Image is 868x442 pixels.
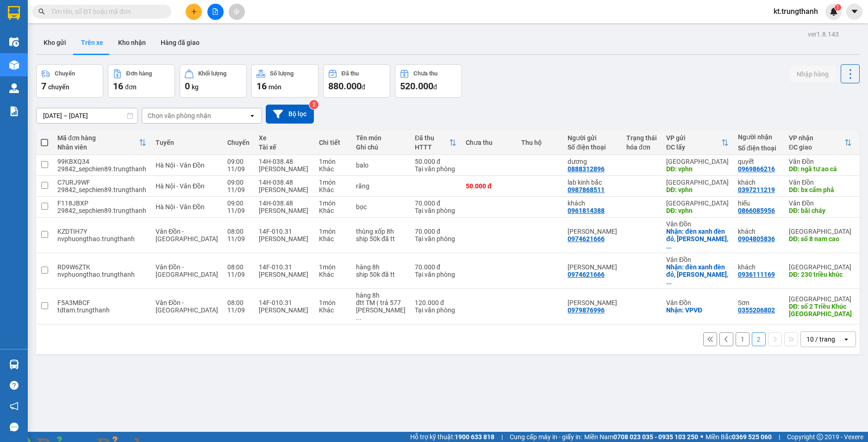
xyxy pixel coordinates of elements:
div: nvphuongthao.trungthanh [57,271,146,278]
div: ship 50k đã tt [356,271,406,278]
span: đ [433,83,437,91]
span: caret-down [850,7,859,16]
div: Số điện thoại [568,143,617,151]
button: Chưa thu520.000đ [395,64,462,98]
div: 10 / trang [806,335,835,344]
div: răng [356,182,406,190]
div: 09:00 [227,199,250,207]
div: DĐ: số 8 nam cao [789,235,852,243]
div: DĐ: bx cẩm phả [789,186,852,193]
button: Khối lượng0kg [180,64,247,98]
div: Sơn [738,299,780,306]
div: Đã thu [342,70,359,77]
div: balo [356,162,406,169]
div: Trạng thái [626,134,657,142]
div: [GEOGRAPHIC_DATA] [666,158,729,165]
span: ... [356,314,362,321]
div: [PERSON_NAME] [259,271,310,278]
div: 1 món [319,263,347,271]
span: search [38,8,45,15]
div: Xe [259,134,310,142]
button: Đã thu880.000đ [323,64,390,98]
div: 0936111169 [738,271,775,278]
th: Toggle SortBy [662,131,733,155]
span: ⚪️ [700,435,703,439]
img: warehouse-icon [9,360,19,369]
span: kt.trungthanh [766,6,825,17]
div: thùng xốp 8h [356,228,406,235]
button: Số lượng16món [251,64,318,98]
div: 0355206802 [738,306,775,314]
div: Khác [319,235,347,243]
div: 11/09 [227,306,250,314]
div: [PERSON_NAME] [259,207,310,214]
div: 14F-010.31 [259,263,310,271]
span: 520.000 [400,81,433,92]
span: ... [666,278,672,286]
span: Vân Đồn - [GEOGRAPHIC_DATA] [156,228,218,243]
div: ĐC giao [789,143,844,151]
div: Người gửi [568,134,617,142]
div: [PERSON_NAME] [259,306,310,314]
div: 50.000 đ [415,158,456,165]
div: Tại văn phòng [415,271,456,278]
button: file-add [207,4,224,20]
div: Đơn hàng [126,70,152,77]
span: Hà Nội - Vân Đồn [156,203,205,211]
div: khách [738,179,780,186]
button: Bộ lọc [266,105,314,124]
div: Số điện thoại [738,144,780,152]
span: kg [192,83,199,91]
div: c giang [568,263,617,271]
span: message [10,423,19,431]
div: 0974621666 [568,271,605,278]
span: đ [362,83,365,91]
div: F5A3MBCF [57,299,146,306]
sup: 1 [835,4,841,11]
div: Tên món [356,134,406,142]
div: 0987868511 [568,186,605,193]
span: | [779,432,780,442]
span: 880.000 [328,81,362,92]
img: warehouse-icon [9,83,19,93]
div: Vân Đồn [666,256,729,263]
strong: 0708 023 035 - 0935 103 250 [613,433,698,441]
span: Hà Nội - Vân Đồn [156,182,205,190]
button: aim [229,4,245,20]
div: [GEOGRAPHIC_DATA] [666,179,729,186]
div: [GEOGRAPHIC_DATA] [789,228,852,235]
div: Vân Đồn [789,158,852,165]
div: 70.000 đ [415,199,456,207]
input: Select a date range. [37,108,137,123]
button: Chuyến7chuyến [36,64,103,98]
div: Nhận: đèn xanh đèn đỏ, Tô Hiệu, Cẩm Phả -VPĐ [666,228,729,250]
div: 0979876996 [568,306,605,314]
span: Hỗ trợ kỹ thuật: [410,432,494,442]
div: RD9W6ZTK [57,263,146,271]
button: Nhập hàng [789,66,836,82]
img: solution-icon [9,106,19,116]
div: hóa đơn [626,143,657,151]
div: hiếu [738,199,780,207]
div: quyết [738,158,780,165]
div: hàng 8h [356,263,406,271]
div: Huy Triều [568,299,617,306]
span: 16 [256,81,267,92]
div: 70.000 đ [415,263,456,271]
div: 14H-038.48 [259,199,310,207]
div: 29842_sepchien89.trungthanh [57,207,146,214]
div: Tại văn phòng [415,235,456,243]
span: 7 [41,81,46,92]
th: Toggle SortBy [53,131,151,155]
button: Trên xe [74,31,111,54]
div: [PERSON_NAME] [259,186,310,193]
div: DĐ: vphn [666,165,729,173]
svg: open [843,336,850,343]
div: Chuyến [55,70,75,77]
strong: 0369 525 060 [732,433,772,441]
div: 14F-010.31 [259,299,310,306]
div: Tại văn phòng [415,207,456,214]
div: 08:00 [227,263,250,271]
div: 1 món [319,228,347,235]
div: DĐ: vphn [666,186,729,193]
